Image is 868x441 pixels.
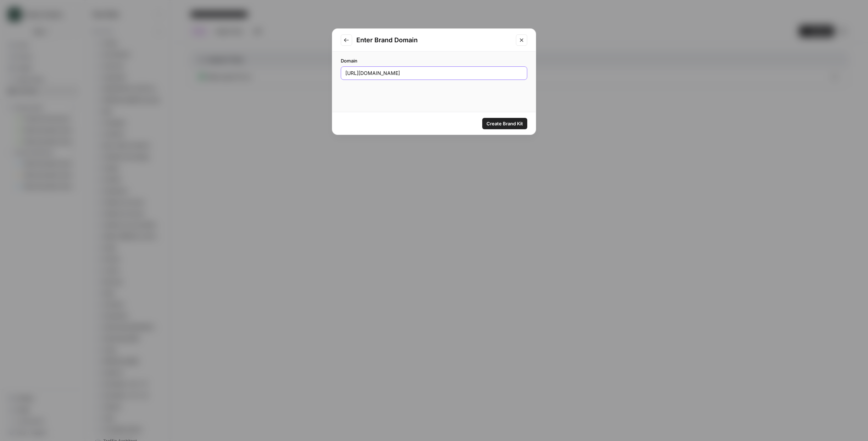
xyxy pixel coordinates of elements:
span: Create Brand Kit [486,120,523,127]
label: Domain [341,57,527,64]
h2: Enter Brand Domain [356,35,512,45]
button: Close modal [516,34,527,46]
button: Create Brand Kit [482,118,527,129]
button: Go to previous step [341,34,352,46]
input: www.example.com [345,70,523,77]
